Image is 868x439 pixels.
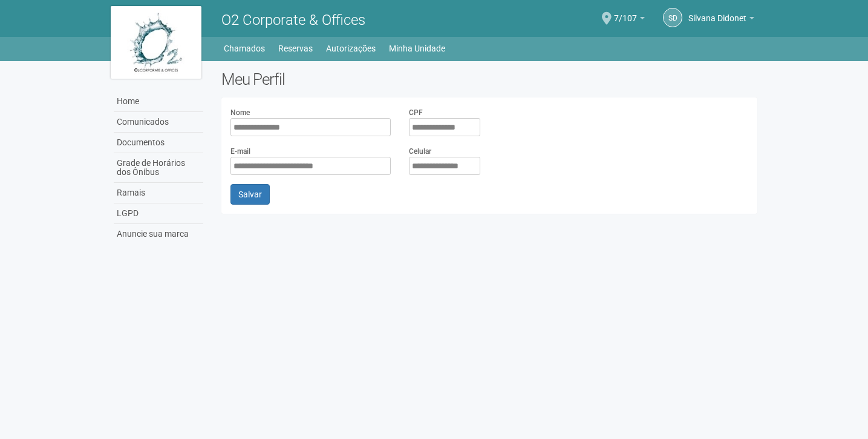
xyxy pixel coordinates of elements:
button: Salvar [230,184,270,205]
a: 7/107 [614,15,645,25]
span: Silvana Didonet [688,2,746,23]
a: Documentos [114,133,203,153]
label: Celular [409,146,431,157]
a: Reservas [278,40,313,57]
a: SD [663,8,682,27]
a: Autorizações [326,40,376,57]
a: Anuncie sua marca [114,224,203,244]
span: O2 Corporate & Offices [221,12,365,28]
a: Minha Unidade [389,40,445,57]
a: Ramais [114,183,203,203]
a: Silvana Didonet [688,15,754,25]
a: Home [114,91,203,112]
a: Chamados [224,40,265,57]
a: Grade de Horários dos Ônibus [114,153,203,183]
img: logo.jpg [111,6,201,79]
a: LGPD [114,203,203,224]
label: E-mail [230,146,250,157]
h2: Meu Perfil [221,70,758,88]
a: Comunicados [114,112,203,133]
label: Nome [230,107,250,118]
span: 7/107 [614,2,637,23]
label: CPF [409,107,423,118]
